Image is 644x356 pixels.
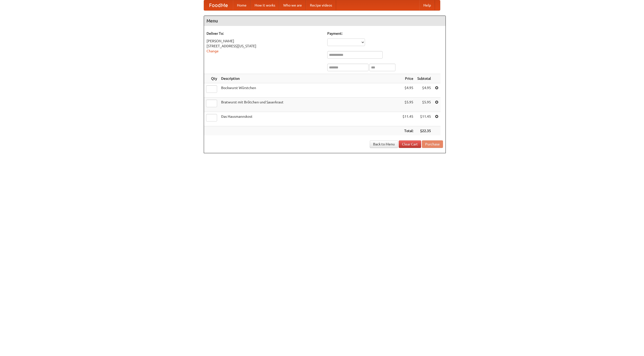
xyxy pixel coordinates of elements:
[415,126,433,136] th: $22.35
[219,98,400,112] td: Bratwurst mit Brötchen und Sauerkraut
[415,83,433,98] td: $4.95
[415,98,433,112] td: $5.95
[370,140,398,148] a: Back to Menu
[419,0,435,10] a: Help
[400,74,415,83] th: Price
[233,0,251,10] a: Home
[207,44,322,49] div: [STREET_ADDRESS][US_STATE]
[399,140,421,148] a: Clear Cart
[327,31,443,36] h5: Payment:
[422,140,443,148] button: Purchase
[306,0,336,10] a: Recipe videos
[219,74,400,83] th: Description
[400,126,415,136] th: Total:
[219,83,400,98] td: Bockwurst Würstchen
[207,38,322,44] div: [PERSON_NAME]
[204,16,446,26] h4: Menu
[415,74,433,83] th: Subtotal
[219,112,400,126] td: Das Hausmannskost
[207,49,219,53] a: Change
[251,0,279,10] a: How it works
[400,98,415,112] td: $5.95
[204,74,219,83] th: Qty
[415,112,433,126] td: $11.45
[204,0,233,10] a: FoodMe
[400,112,415,126] td: $11.45
[279,0,306,10] a: Who we are
[400,83,415,98] td: $4.95
[207,31,322,36] h5: Deliver To:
